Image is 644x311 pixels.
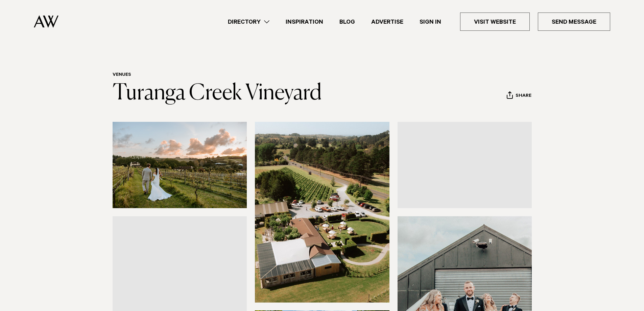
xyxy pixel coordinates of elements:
a: Turanga Creek Vineyard [113,83,322,104]
a: Blog [331,17,363,26]
img: Auckland Weddings Logo [34,15,58,28]
a: Venues [113,72,131,78]
button: Share [506,91,532,101]
a: Inspiration [278,17,331,26]
a: Directory [220,17,278,26]
span: Share [516,93,531,99]
a: Visit Website [460,13,530,31]
a: Send Message [538,13,610,31]
a: Advertise [363,17,411,26]
a: Sign In [411,17,449,26]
